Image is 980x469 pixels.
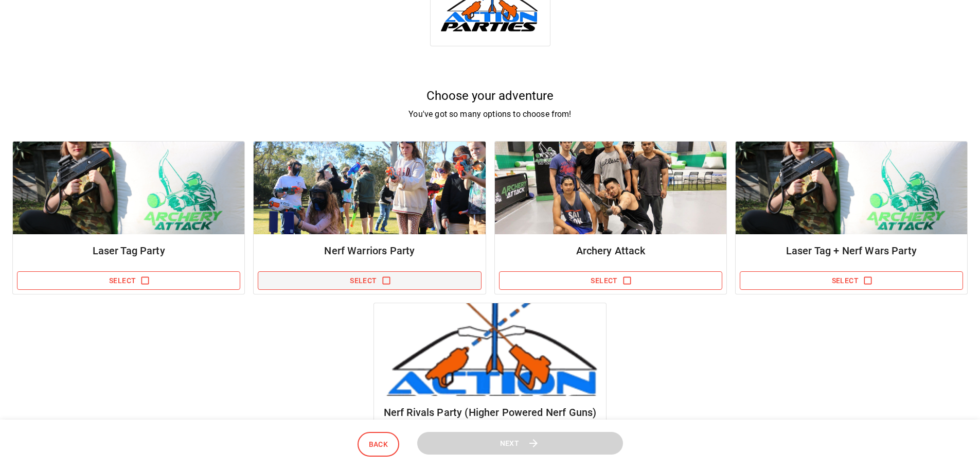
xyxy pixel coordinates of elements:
[258,271,481,290] button: Select
[382,404,597,421] h6: Nerf Rivals Party (Higher Powered Nerf Guns)
[499,271,722,290] button: Select
[740,271,963,290] button: Select
[262,242,477,259] h6: Nerf Warriors Party
[736,142,967,234] img: Package
[17,271,240,290] button: Select
[369,438,388,451] span: Back
[254,142,485,234] img: Package
[417,432,623,455] button: Next
[13,142,244,234] img: Package
[744,242,959,259] h6: Laser Tag + Nerf Wars Party
[21,242,236,259] h6: Laser Tag Party
[500,437,520,450] span: Next
[503,242,718,259] h6: Archery Attack
[358,432,400,457] button: Back
[374,303,605,396] img: Package
[12,108,968,120] p: You've got so many options to choose from!
[495,142,726,234] img: Package
[12,88,968,104] h5: Choose your adventure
